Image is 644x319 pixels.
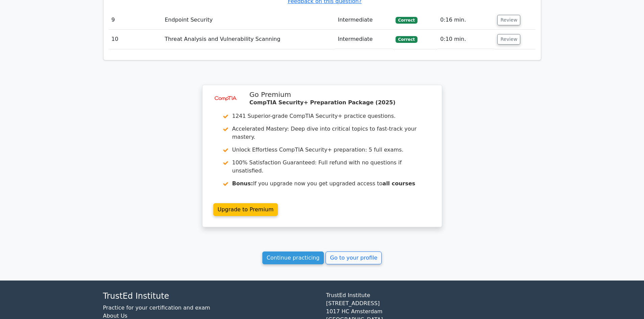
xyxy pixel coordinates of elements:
[109,30,162,49] td: 10
[162,30,335,49] td: Threat Analysis and Vulnerability Scanning
[335,10,392,30] td: Intermediate
[437,10,495,30] td: 0:16 min.
[497,15,520,25] button: Review
[262,251,324,264] a: Continue practicing
[396,36,418,43] span: Correct
[103,313,127,319] a: About Us
[103,291,318,301] h4: TrustEd Institute
[396,17,418,24] span: Correct
[335,30,392,49] td: Intermediate
[497,34,520,45] button: Review
[326,251,382,264] a: Go to your profile
[437,30,495,49] td: 0:10 min.
[109,10,162,30] td: 9
[162,10,335,30] td: Endpoint Security
[213,203,278,216] a: Upgrade to Premium
[103,304,210,311] a: Practice for your certification and exam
